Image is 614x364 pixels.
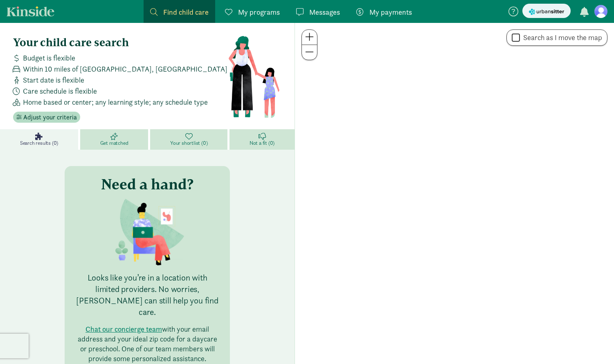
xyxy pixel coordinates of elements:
[74,324,220,364] p: with your email address and your ideal zip code for a daycare or preschool. One of our team membe...
[13,112,80,123] button: Adjust your criteria
[23,52,75,63] span: Budget is flexible
[250,140,274,146] span: Not a fit (0)
[23,112,77,122] span: Adjust your criteria
[369,7,412,18] span: My payments
[85,324,162,334] button: Chat our concierge team
[101,176,193,192] h3: Need a hand?
[23,74,84,85] span: Start date is flexible
[309,7,340,18] span: Messages
[170,140,207,146] span: Your shortlist (0)
[150,129,229,150] a: Your shortlist (0)
[529,7,564,16] img: urbansitter_logo_small.svg
[74,272,220,318] p: Looks like you’re in a location with limited providers. No worries, [PERSON_NAME] can still help ...
[100,140,128,146] span: Get matched
[20,140,58,146] span: Search results (0)
[80,129,150,150] a: Get matched
[23,85,97,97] span: Care schedule is flexible
[13,36,228,49] h4: Your child care search
[23,63,227,74] span: Within 10 miles of [GEOGRAPHIC_DATA], [GEOGRAPHIC_DATA]
[23,97,208,108] span: Home based or center; any learning style; any schedule type
[229,129,295,150] a: Not a fit (0)
[520,33,602,43] label: Search as I move the map
[7,6,54,16] a: Kinside
[163,7,209,18] span: Find child care
[238,7,280,18] span: My programs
